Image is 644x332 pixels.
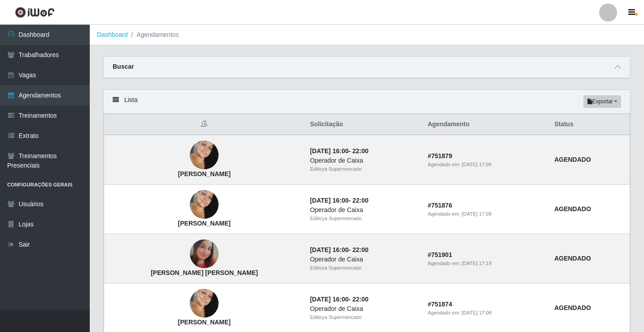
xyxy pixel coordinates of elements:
[310,296,368,303] strong: -
[190,182,219,226] img: Amanda Almeida da silva
[352,296,368,303] time: 22:00
[554,156,591,163] strong: AGENDADO
[428,202,452,209] strong: # 751876
[428,251,452,258] strong: # 751901
[310,147,368,155] strong: -
[178,170,231,177] strong: [PERSON_NAME]
[428,210,543,218] div: Agendado em:
[549,114,630,135] th: Status
[428,152,452,159] strong: # 751879
[428,301,452,308] strong: # 751874
[310,197,349,204] time: [DATE] 16:00
[178,319,231,326] strong: [PERSON_NAME]
[128,30,179,40] li: Agendamentos
[554,255,591,262] strong: AGENDADO
[104,90,630,114] div: Lista
[178,220,231,227] strong: [PERSON_NAME]
[310,255,417,264] div: Operador de Caixa
[310,246,368,253] strong: -
[310,296,349,303] time: [DATE] 16:00
[462,211,491,217] time: [DATE] 17:09
[151,269,258,276] strong: [PERSON_NAME] [PERSON_NAME]
[310,156,417,165] div: Operador de Caixa
[15,7,55,18] img: CoreUI Logo
[352,246,368,253] time: 22:00
[462,162,491,167] time: [DATE] 17:09
[554,205,591,212] strong: AGENDADO
[190,133,219,177] img: Amanda Almeida da silva
[190,281,219,325] img: Amanda Almeida da silva
[422,114,549,135] th: Agendamento
[310,246,349,253] time: [DATE] 16:00
[462,310,491,315] time: [DATE] 17:08
[113,63,134,70] strong: Buscar
[190,239,219,268] img: Ana Caroline Almeida da Silva
[310,197,368,204] strong: -
[310,264,417,272] div: Edilicya Supermercado
[310,314,417,321] div: Edilicya Supermercado
[310,165,417,173] div: Edilicya Supermercado
[310,205,417,215] div: Operador de Caixa
[554,304,591,311] strong: AGENDADO
[428,161,543,168] div: Agendado em:
[462,261,491,266] time: [DATE] 17:19
[352,197,368,204] time: 22:00
[90,25,644,45] nav: breadcrumb
[352,147,368,155] time: 22:00
[583,95,621,108] button: Exportar
[428,309,543,317] div: Agendado em:
[97,31,128,38] a: Dashboard
[310,147,349,155] time: [DATE] 16:00
[428,260,543,267] div: Agendado em:
[310,215,417,222] div: Edilicya Supermercado
[310,304,417,314] div: Operador de Caixa
[305,114,422,135] th: Solicitação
